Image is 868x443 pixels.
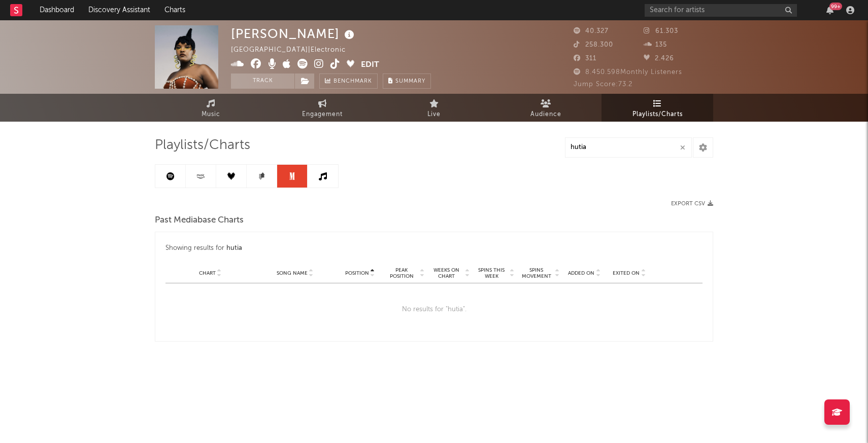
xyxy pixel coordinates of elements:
span: Playlists/Charts [632,108,683,121]
span: Position [345,270,369,276]
span: Summary [395,79,425,84]
a: Engagement [266,94,378,122]
span: Exited On [613,270,640,276]
span: Jump Score: 73.2 [574,81,632,88]
span: 258.300 [574,42,613,48]
div: Showing results for [165,242,703,254]
button: Export CSV [671,201,713,207]
a: Benchmark [319,73,378,89]
span: Benchmark [333,76,372,88]
a: Live [378,94,490,122]
span: Added On [568,270,594,276]
span: Playlists/Charts [155,139,250,152]
input: Search Playlists/Charts [565,137,692,158]
span: Chart [199,270,216,276]
span: Spins Movement [520,267,553,279]
span: Live [427,108,441,121]
button: 99+ [826,6,833,14]
span: 61.303 [644,28,678,34]
a: Music [155,94,266,122]
span: Weeks on Chart [430,267,463,279]
span: 8.450.598 Monthly Listeners [574,69,682,76]
div: No results for " hutia ". [165,283,703,336]
div: [PERSON_NAME] [231,25,357,42]
button: Summary [383,73,431,89]
span: 40.327 [574,28,609,34]
span: Spins This Week [475,267,508,279]
span: 311 [574,55,596,62]
span: Engagement [302,108,343,121]
div: 99 + [829,3,842,10]
span: Peak Position [385,267,418,279]
a: Audience [490,94,602,122]
input: Search for artists [645,4,797,17]
button: Edit [361,59,379,71]
a: Playlists/Charts [602,94,713,122]
button: Track [231,73,294,89]
span: Music [202,108,220,121]
span: Song Name [277,270,308,276]
div: hutia [226,242,242,254]
span: Audience [530,108,561,121]
span: 135 [644,42,667,48]
div: [GEOGRAPHIC_DATA] | Electronic [231,44,357,56]
span: 2.426 [644,55,674,62]
span: Past Mediabase Charts [155,214,244,227]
